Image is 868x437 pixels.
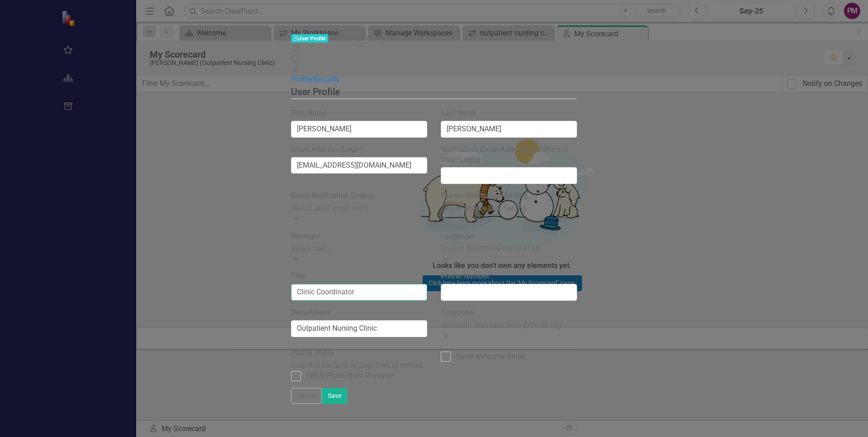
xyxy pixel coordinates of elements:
div: Select User... [291,244,427,254]
a: Profile [291,75,313,84]
label: Timezone [441,308,577,318]
div: Mountain Standard Time (UTC-06:00) [441,320,577,331]
label: Notification Email Address (If Different Than Login) [441,144,577,165]
label: Phone Number [441,271,577,282]
label: Email Address (Login) [291,144,427,155]
label: Title [291,271,427,282]
div: Drop images (png or jpeg) here to upload [291,360,427,371]
label: First Name [291,108,427,119]
div: Teams Notification Setting [441,204,577,214]
label: Department [291,308,427,318]
label: Manager [291,231,427,242]
label: Email Notification Setting [291,191,427,201]
button: Cancel [291,388,322,404]
div: Fetch Photo from Gravatar [306,371,394,381]
label: Teams Notification Setting [441,191,577,201]
label: Profile Photo [291,348,427,358]
button: Save [322,388,347,404]
legend: User Profile [291,85,577,99]
span: [PERSON_NAME] [328,34,383,42]
span: User Profile [291,34,328,43]
div: English ([GEOGRAPHIC_DATA]) [441,244,577,254]
label: Language [441,231,577,242]
a: Security [313,75,340,84]
label: Last Name [441,108,577,119]
div: Do not send email alerts [291,204,427,214]
div: Send Welcome Email [456,352,525,362]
